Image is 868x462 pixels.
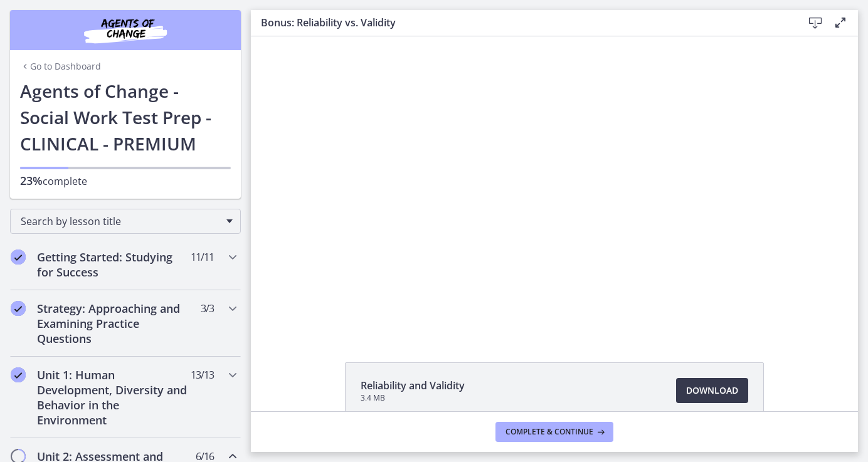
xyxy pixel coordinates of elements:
[37,249,190,280] h2: Getting Started: Studying for Success
[191,367,214,382] span: 13 / 13
[261,15,783,30] h3: Bonus: Reliability vs. Validity
[495,422,613,442] button: Complete & continue
[251,36,858,333] iframe: Video Lesson
[50,15,201,45] img: Agents of Change
[361,378,465,393] span: Reliability and Validity
[11,367,26,382] i: Completed
[361,393,465,403] span: 3.4 MB
[20,60,101,73] a: Go to Dashboard
[686,383,738,398] span: Download
[11,301,26,316] i: Completed
[21,214,220,228] span: Search by lesson title
[201,301,214,316] span: 3 / 3
[37,301,190,346] h2: Strategy: Approaching and Examining Practice Questions
[20,173,231,189] p: complete
[37,367,190,428] h2: Unit 1: Human Development, Diversity and Behavior in the Environment
[191,249,214,265] span: 11 / 11
[20,78,231,157] h1: Agents of Change - Social Work Test Prep - CLINICAL - PREMIUM
[11,249,26,265] i: Completed
[10,209,241,234] div: Search by lesson title
[20,173,43,188] span: 23%
[505,427,593,437] span: Complete & continue
[676,378,748,403] a: Download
